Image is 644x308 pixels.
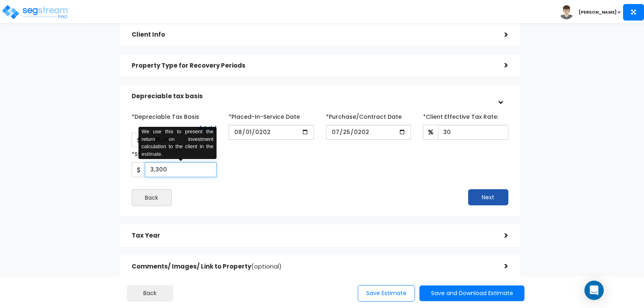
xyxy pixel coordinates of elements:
[559,5,574,19] img: avatar.png
[132,110,199,121] label: *Depreciable Tax Basis
[423,110,498,121] label: *Client Effective Tax Rate:
[579,9,617,15] b: [PERSON_NAME]
[132,263,492,270] h5: Comments/ Images/ Link to Property
[1,4,70,20] img: logo_pro_r.png
[584,281,604,300] div: Open Intercom Messenger
[229,110,300,121] label: *Placed-In-Service Date
[358,285,415,302] button: Save Estimate
[492,260,508,273] div: >
[492,29,508,41] div: >
[468,189,508,205] button: Next
[326,110,402,121] label: *Purchase/Contract Date
[132,93,492,100] h5: Depreciable tax basis
[251,262,282,271] span: (optional)
[198,124,217,132] a: Add
[132,232,492,239] h5: Tax Year
[494,88,506,104] div: >
[132,189,172,206] button: Back
[132,31,492,38] h5: Client Info
[132,147,163,158] label: *Study Fee
[419,285,524,301] button: Save and Download Estimate
[492,59,508,72] div: >
[138,127,217,159] div: We use this to present the return on investment calculation to the client in the estimate.
[492,229,508,242] div: >
[127,285,173,302] a: Back
[132,62,492,69] h5: Property Type for Recovery Periods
